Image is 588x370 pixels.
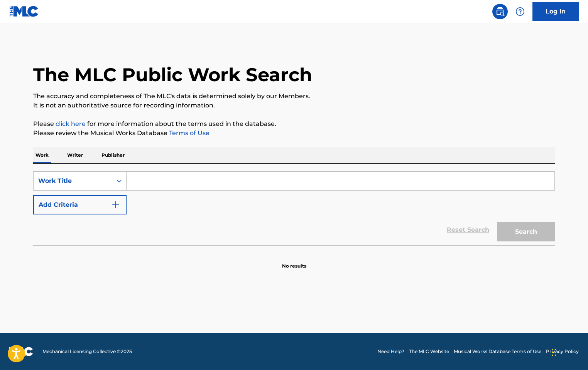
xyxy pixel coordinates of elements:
div: Help [512,4,528,19]
a: Privacy Policy [546,348,579,355]
button: Add Criteria [33,195,127,214]
form: Search Form [33,171,555,245]
h1: The MLC Public Work Search [33,63,312,86]
div: Work Title [38,176,108,186]
img: logo [9,347,33,356]
a: Terms of Use [167,129,210,137]
p: The accuracy and completeness of The MLC's data is determined solely by our Members. [33,92,555,101]
a: Musical Works Database Terms of Use [454,348,541,355]
p: Work [33,147,51,163]
div: Widget de chat [549,333,588,370]
span: Mechanical Licensing Collective © 2025 [42,348,132,355]
p: Please review the Musical Works Database [33,129,555,138]
p: It is not an authoritative source for recording information. [33,101,555,110]
a: Log In [532,2,579,21]
p: Please for more information about the terms used in the database. [33,119,555,129]
iframe: Chat Widget [549,333,588,370]
p: Publisher [99,147,127,163]
a: click here [56,120,86,127]
img: search [495,7,505,16]
p: No results [282,253,306,270]
img: help [515,7,525,16]
div: Arrastrar [552,341,556,364]
a: Need Help? [377,348,404,355]
img: MLC Logo [9,6,39,17]
a: The MLC Website [409,348,449,355]
p: Writer [65,147,85,163]
a: Public Search [492,4,508,19]
img: 9d2ae6d4665cec9f34b9.svg [111,200,120,209]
